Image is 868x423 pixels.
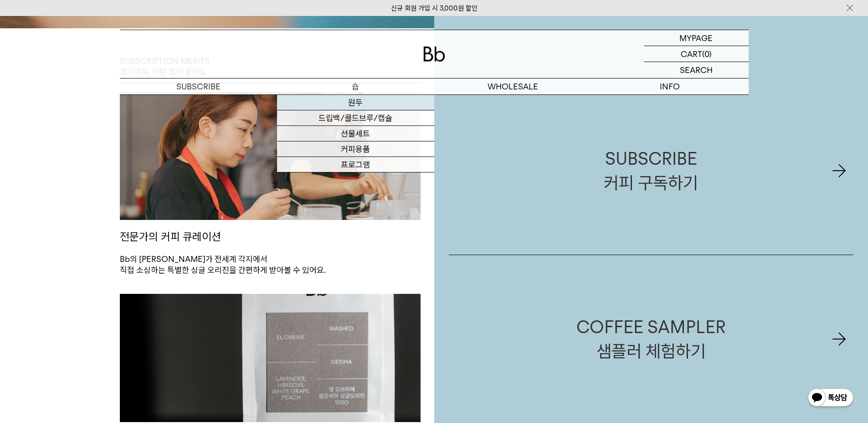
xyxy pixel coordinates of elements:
a: 선물세트 [277,126,434,141]
img: 전문가의 커피 큐레이션 [120,92,421,220]
p: INFO [591,78,749,94]
a: 커피용품 [277,141,434,157]
a: 신규 회원 가입 시 3,000원 할인 [391,4,478,12]
a: SUBSCRIBE [120,78,277,94]
p: 전문가의 커피 큐레이션 [120,220,421,254]
p: CART [681,46,702,62]
a: 숍 [277,78,434,94]
img: 카카오톡 채널 1:1 채팅 버튼 [807,387,854,409]
p: SEARCH [680,62,713,78]
a: 프로그램 [277,157,434,172]
a: MYPAGE [644,30,749,46]
a: 드립백/콜드브루/캡슐 [277,110,434,126]
a: 원두 [277,95,434,110]
a: SUBSCRIBE커피 구독하기 [449,87,854,255]
p: MYPAGE [679,30,713,46]
img: 로고 [423,47,445,62]
a: CART (0) [644,46,749,62]
p: Bb의 [PERSON_NAME]가 전세계 각지에서 직접 소싱하는 특별한 싱글 오리진을 간편하게 받아볼 수 있어요. [120,254,421,276]
img: 더 가까운 커피 가이드 [120,294,421,422]
p: WHOLESALE [434,78,591,94]
p: (0) [702,46,712,62]
div: COFFEE SAMPLER 샘플러 체험하기 [576,315,726,363]
div: SUBSCRIBE 커피 구독하기 [604,146,698,195]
